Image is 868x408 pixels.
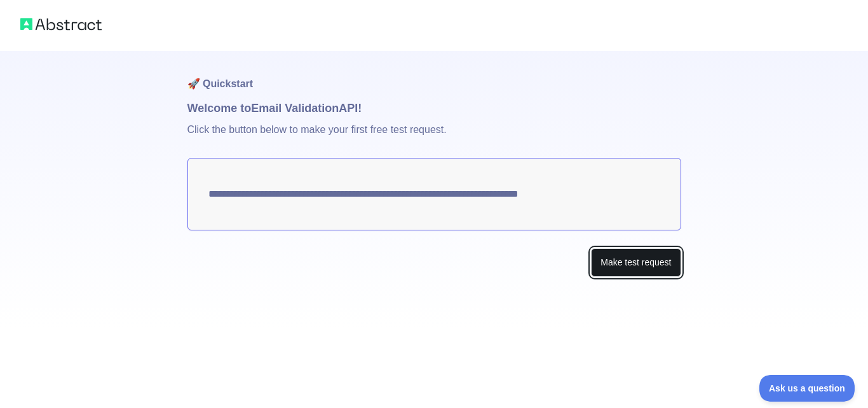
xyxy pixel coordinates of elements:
[759,375,855,402] iframe: Toggle Customer Support
[187,117,681,158] p: Click the button below to make your first free test request.
[187,99,681,117] h1: Welcome to Email Validation API!
[591,248,681,277] button: Make test request
[187,51,681,99] h1: 🚀 Quickstart
[20,15,102,33] img: Abstract logo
